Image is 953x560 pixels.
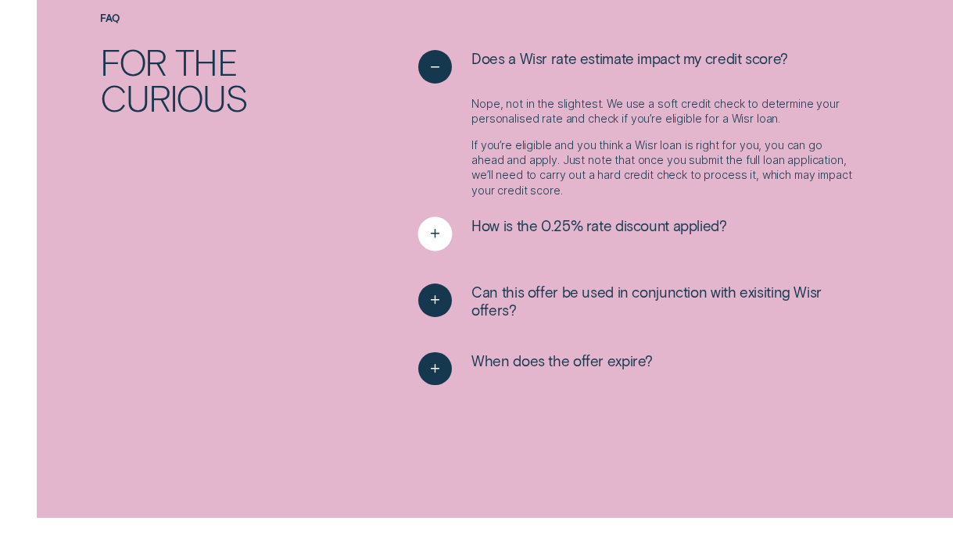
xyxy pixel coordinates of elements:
[418,352,653,386] button: See more
[471,96,852,127] p: Nope, not in the slightest. We use a soft credit check to determine your personalised rate and ch...
[418,284,852,319] button: See more
[471,352,653,370] span: When does the offer expire?
[100,12,343,24] h4: FAQ
[418,50,788,84] button: See less
[100,44,343,115] h2: For the curious
[471,217,727,235] span: How is the 0.25% rate discount applied?
[418,217,726,251] button: See more
[471,284,852,319] span: Can this offer be used in conjunction with exisiting Wisr offers?
[471,50,788,68] span: Does a Wisr rate estimate impact my credit score?
[471,137,852,198] p: If you’re eligible and you think a Wisr loan is right for you, you can go ahead and apply. Just n...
